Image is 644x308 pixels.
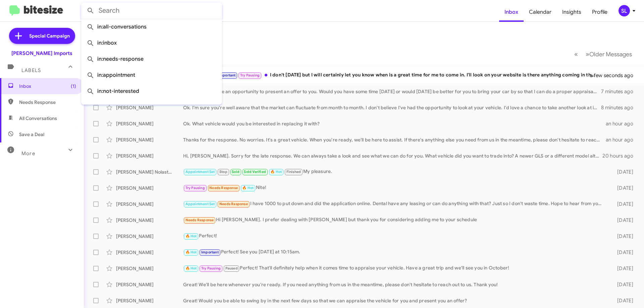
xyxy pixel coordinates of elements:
[587,2,613,22] a: Profile
[116,169,183,175] div: [PERSON_NAME] Nolastname119188155
[183,248,606,256] div: Perfect! See you [DATE] at 10:15am.
[183,120,606,127] div: Ok. What vehicle would you be interested in replacing it with?
[185,202,215,206] span: Appointment Set
[116,265,183,272] div: [PERSON_NAME]
[570,47,582,61] button: Previous
[185,250,197,254] span: 🔥 Hot
[116,120,183,127] div: [PERSON_NAME]
[225,266,238,270] span: Paused
[19,99,76,106] span: Needs Response
[606,120,639,127] div: an hour ago
[87,35,217,51] span: in:inbox
[19,115,57,122] span: All Conversations
[183,104,601,111] div: Ok. I'm sure you're well aware that the market can fluctuate from month to month. I don't believe...
[499,2,524,22] a: Inbox
[183,281,606,288] div: Great! We'll be here whenever you're ready. If you need anything from us in the meantime, please ...
[240,73,260,77] span: Try Pausing
[183,184,606,192] div: Nite!
[232,170,239,174] span: Sold
[116,297,183,304] div: [PERSON_NAME]
[242,186,254,190] span: 🔥 Hot
[29,33,70,39] span: Special Campaign
[201,266,221,270] span: Try Pausing
[185,266,197,270] span: 🔥 Hot
[183,264,606,272] div: Perfect! That'll definitely help when it comes time to appraise your vehicle. Have a great trip a...
[524,2,557,22] a: Calendar
[586,50,589,58] span: »
[582,47,636,61] button: Next
[286,170,301,174] span: Finished
[81,3,222,19] input: Search
[201,250,219,254] span: Important
[71,83,76,89] span: (1)
[619,5,630,16] div: SL
[183,152,602,159] div: Hi, [PERSON_NAME]. Sorry for the late response. We can always take a look and see what we can do ...
[87,19,217,35] span: in:all-conversations
[219,202,248,206] span: Needs Response
[574,50,578,58] span: «
[606,136,639,143] div: an hour ago
[606,185,639,191] div: [DATE]
[601,88,639,95] div: 7 minutes ago
[9,28,75,44] a: Special Campaign
[116,152,183,159] div: [PERSON_NAME]
[183,200,606,208] div: I have 1000 to put down and did the application online. Dental have any leasing or can do anythin...
[21,150,35,157] span: More
[613,5,637,16] button: SL
[183,232,606,240] div: Perfect!
[87,51,217,67] span: in:needs-response
[183,88,601,95] div: Sure thing. I'd love an opportunity to present an offer to you. Would you have some time [DATE] o...
[185,234,197,238] span: 🔥 Hot
[87,67,217,83] span: in:appointment
[606,217,639,224] div: [DATE]
[116,185,183,191] div: [PERSON_NAME]
[87,99,217,115] span: in:sold-verified
[116,136,183,143] div: [PERSON_NAME]
[185,170,215,174] span: Appointment Set
[270,170,282,174] span: 🔥 Hot
[209,186,238,190] span: Needs Response
[183,71,598,79] div: I don't [DATE] but I will certainly let you know when is a great time for me to come in. I'll loo...
[183,168,606,176] div: My pleasure.
[606,249,639,256] div: [DATE]
[571,47,636,61] nav: Page navigation example
[218,73,236,77] span: Important
[116,217,183,224] div: [PERSON_NAME]
[557,2,587,22] a: Insights
[116,104,183,111] div: [PERSON_NAME]
[19,83,76,89] span: Inbox
[183,216,606,224] div: Hi [PERSON_NAME]. I prefer dealing with [PERSON_NAME] but thank you for considering adding me to ...
[185,218,214,222] span: Needs Response
[116,249,183,256] div: [PERSON_NAME]
[116,233,183,240] div: [PERSON_NAME]
[606,265,639,272] div: [DATE]
[606,201,639,207] div: [DATE]
[598,72,639,79] div: a few seconds ago
[87,83,217,99] span: in:not-interested
[602,152,639,159] div: 20 hours ago
[606,281,639,288] div: [DATE]
[183,297,606,304] div: Great! Would you be able to swing by in the next few days so that we can appraise the vehicle for...
[116,281,183,288] div: [PERSON_NAME]
[606,169,639,175] div: [DATE]
[183,136,606,143] div: Thanks for the response. No worries. It's a great vehicle. When you're ready, we'll be here to as...
[11,50,72,57] div: [PERSON_NAME] Imports
[606,297,639,304] div: [DATE]
[244,170,266,174] span: Sold Verified
[185,186,205,190] span: Try Pausing
[219,170,227,174] span: Stop
[601,104,639,111] div: 8 minutes ago
[589,51,632,58] span: Older Messages
[606,233,639,240] div: [DATE]
[116,201,183,207] div: [PERSON_NAME]
[19,131,44,138] span: Save a Deal
[21,67,41,73] span: Labels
